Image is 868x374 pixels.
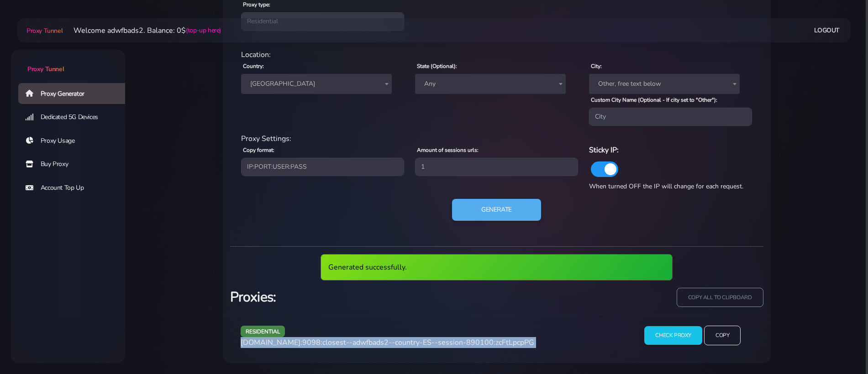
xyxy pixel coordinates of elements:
input: copy all to clipboard [677,288,763,307]
div: Proxy Settings: [236,133,758,144]
span: Any [415,74,566,94]
label: City: [591,62,602,70]
label: Copy format: [243,146,274,154]
label: Proxy type: [243,0,270,9]
input: Copy [704,326,741,345]
label: Custom City Name (Optional - If city set to "Other"): [591,96,717,104]
span: Spain [241,74,392,94]
span: Proxy Tunnel [26,26,63,35]
label: State (Optional): [417,62,457,70]
span: residential [241,326,285,337]
a: Proxy Tunnel [25,23,63,38]
a: Proxy Usage [18,130,132,151]
a: Dedicated 5G Devices [18,107,132,128]
label: Amount of sessions urls: [417,146,479,154]
div: Location: [236,49,758,60]
input: Check Proxy [644,326,702,345]
input: City [589,108,752,126]
label: Country: [243,62,264,70]
a: Proxy Generator [18,83,132,104]
span: Any [421,78,560,90]
a: (top-up here) [186,26,221,35]
h6: Sticky IP: [589,144,752,156]
span: Other, free text below [589,74,740,94]
span: Other, free text below [594,78,734,90]
a: Account Top Up [18,177,132,198]
span: When turned OFF the IP will change for each request. [589,182,743,191]
li: Welcome adwfbads2. Balance: 0$ [63,25,221,36]
span: Proxy Tunnel [27,65,64,73]
div: Generated successfully. [321,254,673,280]
h3: Proxies: [230,288,491,306]
span: Spain [247,78,386,90]
a: Buy Proxy [18,154,132,175]
a: Proxy Tunnel [11,50,125,74]
a: Logout [814,22,840,39]
button: Generate [452,199,541,221]
iframe: Webchat Widget [733,225,857,363]
span: [DOMAIN_NAME]:9098:closest--adwfbads2--country-ES--session-890100:zcFtLpcpPG [241,338,534,348]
